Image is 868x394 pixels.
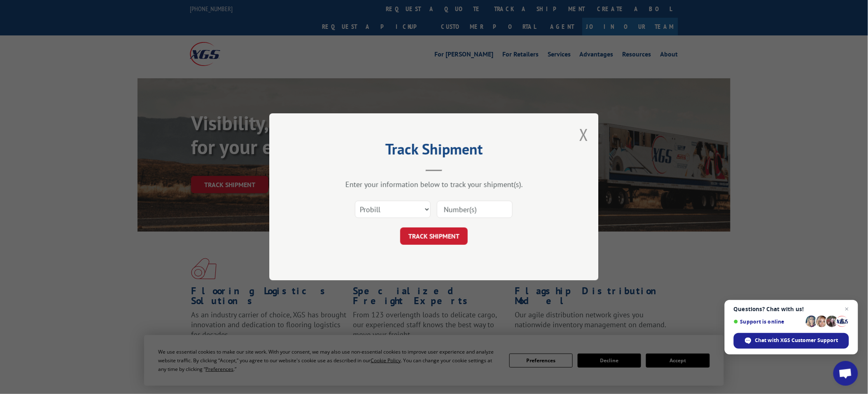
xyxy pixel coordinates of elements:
span: Chat with XGS Customer Support [755,337,838,344]
div: Chat with XGS Customer Support [734,333,849,349]
button: Close modal [579,124,588,145]
div: Enter your information below to track your shipment(s). [310,180,558,190]
span: Close chat [842,304,852,314]
span: Support is online [734,319,803,325]
h2: Track Shipment [310,143,558,159]
input: Number(s) [437,201,513,218]
span: Questions? Chat with us! [734,306,849,312]
button: TRACK SHIPMENT [400,228,468,245]
div: Open chat [833,361,858,386]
